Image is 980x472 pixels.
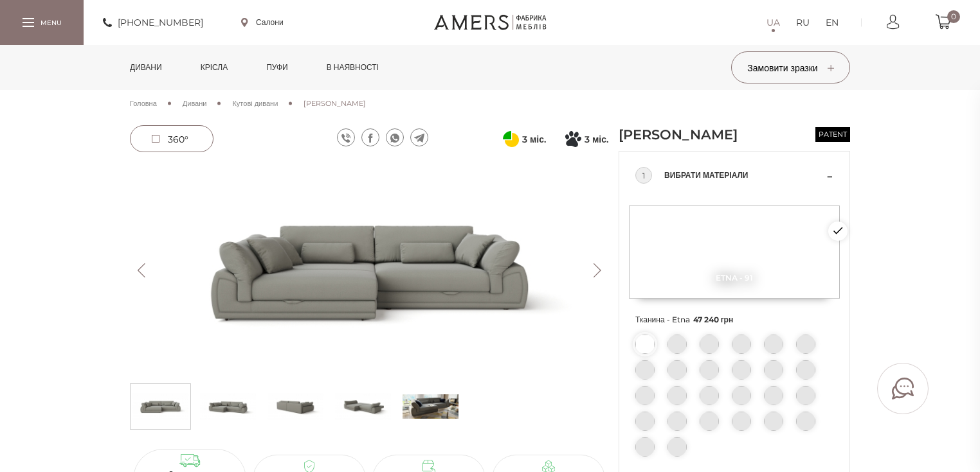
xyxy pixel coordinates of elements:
[337,128,355,146] a: viber
[120,45,172,90] a: Дивани
[130,263,152,277] button: Previous
[200,387,256,426] img: Кутовий Диван ДЖЕММА s-1
[257,45,298,90] a: Пуфи
[268,387,323,426] img: Кутовий Диван ДЖЕММА s-2
[130,164,608,377] img: Кутовий Диван ДЖЕММА -0
[183,98,207,109] a: Дивани
[629,205,840,299] img: Etna - 91
[796,15,810,30] a: RU
[635,311,833,328] span: Тканина - Etna
[585,132,608,147] span: 3 міс.
[815,127,850,142] span: patent
[731,51,850,83] button: Замовити зразки
[693,315,734,324] span: 47 240 грн
[130,98,157,109] a: Головна
[317,45,388,90] a: в наявності
[132,387,188,426] img: Кутовий Диван ДЖЕММА s-0
[522,132,546,147] span: 3 міс.
[232,99,278,108] span: Кутові дивани
[747,62,833,74] span: Замовити зразки
[947,10,960,23] span: 0
[191,45,237,90] a: Крісла
[130,99,157,108] span: Головна
[386,128,404,146] a: whatsapp
[183,99,207,108] span: Дивани
[130,125,213,152] a: 360°
[826,15,839,30] a: EN
[619,125,767,144] h1: [PERSON_NAME]
[232,98,278,109] a: Кутові дивани
[241,17,284,28] a: Салони
[403,387,458,426] img: s_
[168,134,188,145] span: 360°
[767,15,780,30] a: UA
[361,128,379,146] a: facebook
[629,273,840,283] span: Etna - 91
[586,263,608,277] button: Next
[335,387,391,426] img: Кутовий Диван ДЖЕММА s-3
[664,168,824,183] span: Вибрати матеріали
[503,131,519,147] svg: Оплата частинами від ПриватБанку
[410,128,428,146] a: telegram
[103,15,203,30] a: [PHONE_NUMBER]
[635,167,652,184] div: 1
[565,131,581,147] svg: Покупка частинами від Монобанку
